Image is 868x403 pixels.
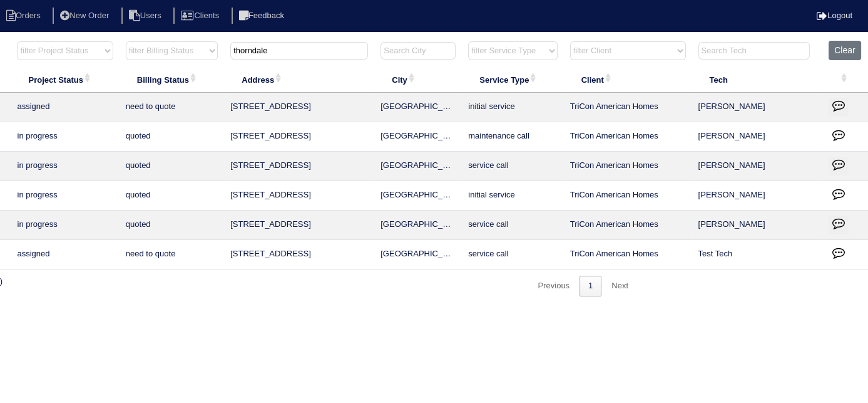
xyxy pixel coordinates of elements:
a: Clients [173,11,229,20]
td: TriCon American Homes [564,122,692,152]
td: [GEOGRAPHIC_DATA] [374,93,462,122]
td: [STREET_ADDRESS] [224,240,374,270]
li: Feedback [232,8,294,24]
th: Billing Status: activate to sort column ascending [120,66,224,93]
a: Users [121,11,171,20]
button: Clear [829,41,860,60]
td: in progress [11,152,119,181]
td: [STREET_ADDRESS] [224,211,374,240]
a: Logout [817,11,852,20]
th: City: activate to sort column ascending [374,66,462,93]
td: [PERSON_NAME] [692,93,823,122]
td: [GEOGRAPHIC_DATA] [374,211,462,240]
td: TriCon American Homes [564,181,692,211]
td: [STREET_ADDRESS] [224,181,374,211]
th: Tech [692,66,823,93]
td: [STREET_ADDRESS] [224,93,374,122]
td: [GEOGRAPHIC_DATA] [374,240,462,270]
td: quoted [120,152,224,181]
td: [GEOGRAPHIC_DATA] [374,181,462,211]
th: Client: activate to sort column ascending [564,66,692,93]
input: Search Address [230,42,368,60]
a: Previous [529,276,578,296]
td: in progress [11,181,119,211]
td: initial service [462,93,563,122]
td: quoted [120,122,224,152]
td: service call [462,211,563,240]
a: Next [603,276,637,296]
th: Project Status: activate to sort column ascending [11,66,119,93]
td: TriCon American Homes [564,152,692,181]
td: need to quote [120,93,224,122]
td: TriCon American Homes [564,211,692,240]
td: [PERSON_NAME] [692,152,823,181]
th: Address: activate to sort column ascending [224,66,374,93]
td: TriCon American Homes [564,93,692,122]
a: 1 [580,276,601,296]
td: service call [462,240,563,270]
td: in progress [11,122,119,152]
td: TriCon American Homes [564,240,692,270]
td: [PERSON_NAME] [692,122,823,152]
li: Clients [173,8,229,24]
th: Service Type: activate to sort column ascending [462,66,563,93]
td: assigned [11,240,119,270]
td: [STREET_ADDRESS] [224,122,374,152]
td: [STREET_ADDRESS] [224,152,374,181]
td: [PERSON_NAME] [692,181,823,211]
td: need to quote [120,240,224,270]
input: Search Tech [698,42,810,60]
li: New Order [53,8,119,24]
td: quoted [120,211,224,240]
td: maintenance call [462,122,563,152]
td: initial service [462,181,563,211]
td: [GEOGRAPHIC_DATA] [374,152,462,181]
td: [PERSON_NAME] [692,211,823,240]
a: New Order [53,11,119,20]
td: assigned [11,93,119,122]
input: Search City [380,42,456,60]
td: Test Tech [692,240,823,270]
td: quoted [120,181,224,211]
li: Users [121,8,171,24]
td: service call [462,152,563,181]
td: in progress [11,211,119,240]
td: [GEOGRAPHIC_DATA] [374,122,462,152]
